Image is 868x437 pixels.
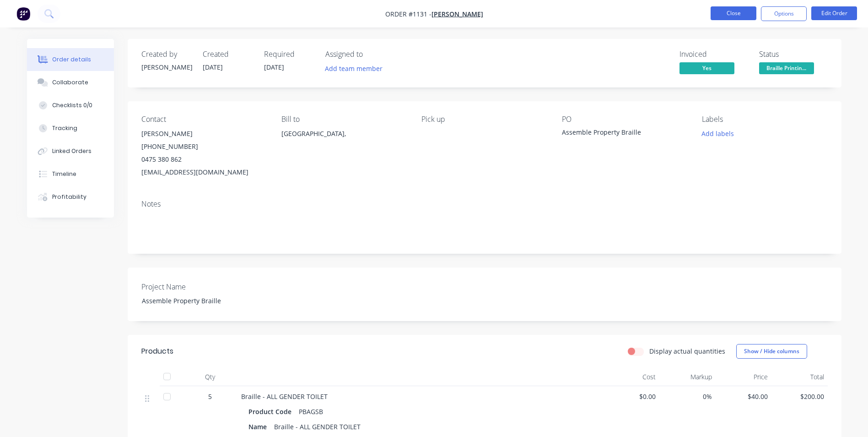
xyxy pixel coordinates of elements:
div: 0475 380 862 [141,153,267,166]
label: Display actual quantities [649,346,725,356]
span: Order #1131 - [385,10,431,18]
button: Profitability [27,186,114,208]
div: Qty [183,368,237,386]
span: $40.00 [719,392,768,401]
div: PBAGSB [295,405,327,418]
button: Tracking [27,117,114,140]
div: Collaborate [52,78,88,87]
a: [PERSON_NAME] [431,10,483,18]
div: Tracking [52,124,77,132]
div: Product Code [248,405,295,418]
div: Notes [141,200,828,208]
div: Assemble Property Braille [135,294,249,307]
div: [PERSON_NAME][PHONE_NUMBER]0475 380 862[EMAIL_ADDRESS][DOMAIN_NAME] [141,127,267,179]
span: Braille Printin... [759,62,814,74]
div: Created [203,50,253,59]
div: [PERSON_NAME] [141,127,267,140]
div: Linked Orders [52,147,92,155]
button: Show / Hide columns [736,344,807,359]
label: Project Name [141,281,256,292]
button: Braille Printin... [759,62,814,76]
div: Products [141,346,173,357]
button: Options [761,6,807,21]
span: Braille - ALL GENDER TOILET [241,392,328,401]
div: [GEOGRAPHIC_DATA], [281,127,407,140]
span: $0.00 [607,392,656,401]
div: Invoiced [679,50,748,59]
button: Checklists 0/0 [27,94,114,117]
div: Total [771,368,828,386]
button: Timeline [27,163,114,186]
div: Profitability [52,193,86,201]
div: Created by [141,50,192,59]
div: Checklists 0/0 [52,101,92,109]
div: Labels [702,115,827,124]
div: PO [562,115,687,124]
div: Order details [52,55,91,64]
button: Linked Orders [27,140,114,163]
button: Add team member [325,62,388,75]
button: Close [711,6,756,20]
div: Assemble Property Braille [562,127,676,140]
div: Pick up [421,115,547,124]
div: [PERSON_NAME] [141,62,192,72]
button: Add labels [697,127,739,140]
div: Markup [659,368,716,386]
span: Yes [679,62,734,74]
span: 5 [208,392,212,401]
span: $200.00 [775,392,824,401]
img: Factory [16,7,30,21]
div: [GEOGRAPHIC_DATA], [281,127,407,157]
div: Timeline [52,170,76,178]
div: Price [716,368,772,386]
div: Name [248,420,270,433]
div: Cost [604,368,660,386]
div: Contact [141,115,267,124]
div: Braille - ALL GENDER TOILET [270,420,364,433]
div: [EMAIL_ADDRESS][DOMAIN_NAME] [141,166,267,179]
div: [PHONE_NUMBER] [141,140,267,153]
button: Add team member [320,62,387,75]
div: Assigned to [325,50,417,59]
span: [DATE] [264,63,284,71]
button: Edit Order [811,6,857,20]
button: Collaborate [27,71,114,94]
div: Bill to [281,115,407,124]
div: Status [759,50,828,59]
span: 0% [663,392,712,401]
button: Order details [27,48,114,71]
span: [DATE] [203,63,223,71]
div: Required [264,50,314,59]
